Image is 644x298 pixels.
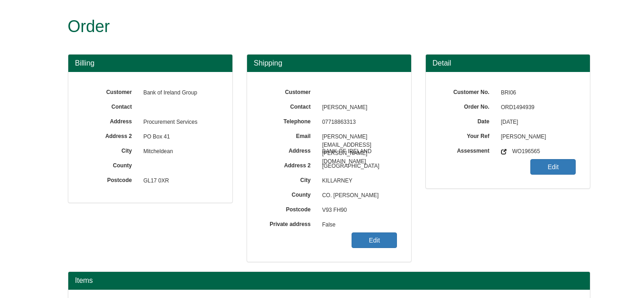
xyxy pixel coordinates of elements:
span: V93 FH90 [318,203,397,218]
label: Postcode [82,174,139,184]
span: KILLARNEY [318,174,397,188]
span: Mitcheldean [139,144,219,159]
h3: Detail [433,59,583,67]
span: Bank of Ireland Group [139,86,219,100]
h3: Billing [75,59,226,67]
label: Address [261,144,318,155]
span: Procurement Services [139,115,219,130]
span: BANK OF IRELAND [318,144,397,159]
span: CO. [PERSON_NAME] [318,188,397,203]
span: ORD1494939 [496,100,576,115]
label: Contact [82,100,139,111]
span: [PERSON_NAME][EMAIL_ADDRESS][PERSON_NAME][DOMAIN_NAME] [318,130,397,144]
span: [PERSON_NAME] [496,130,576,144]
label: Order No. [440,100,496,111]
label: Address 2 [82,130,139,140]
label: Customer [82,86,139,96]
label: Customer No. [440,86,496,96]
a: Edit [352,232,397,248]
h2: Items [75,276,583,285]
span: WO196565 [507,144,576,159]
h1: Order [68,17,556,36]
label: Your Ref [440,130,496,140]
label: City [82,144,139,155]
label: Date [440,115,496,126]
label: County [261,188,318,199]
label: City [261,174,318,184]
span: [PERSON_NAME] [318,100,397,115]
label: Customer [261,86,318,96]
label: Address [82,115,139,126]
label: Contact [261,100,318,111]
span: GL17 0XR [139,174,219,188]
label: Address 2 [261,159,318,170]
label: Assessment [440,144,496,155]
label: Private address [261,218,318,228]
label: County [82,159,139,170]
label: Postcode [261,203,318,214]
label: Telephone [261,115,318,126]
span: [GEOGRAPHIC_DATA] [318,159,397,174]
span: False [318,218,397,232]
span: [DATE] [496,115,576,130]
span: PO Box 41 [139,130,219,144]
h3: Shipping [254,59,404,67]
span: BRI06 [496,86,576,100]
a: Edit [530,159,576,175]
label: Email [261,130,318,140]
span: 07718863313 [318,115,397,130]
